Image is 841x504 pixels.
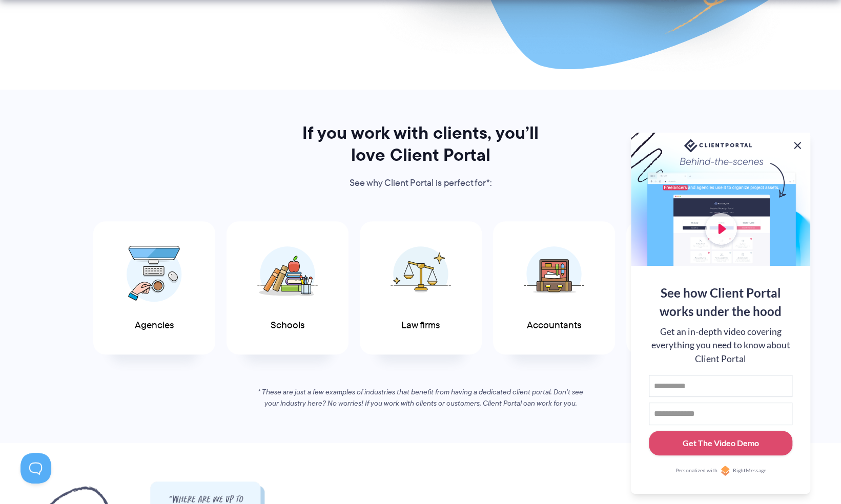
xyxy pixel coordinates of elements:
[271,320,304,331] span: Schools
[20,453,51,484] iframe: Toggle Customer Support
[675,467,717,475] span: Personalized with
[258,387,583,408] em: * These are just a few examples of industries that benefit from having a dedicated client portal....
[93,221,215,355] a: Agencies
[649,431,792,456] button: Get The Video Demo
[289,122,553,166] h2: If you work with clients, you’ll love Client Portal
[649,466,792,476] a: Personalized withRightMessage
[493,221,615,355] a: Accountants
[401,320,440,331] span: Law firms
[683,437,759,449] div: Get The Video Demo
[527,320,581,331] span: Accountants
[289,176,553,191] p: See why Client Portal is perfect for*:
[733,467,766,475] span: RightMessage
[360,221,482,355] a: Law firms
[626,221,748,355] a: Coaches
[227,221,348,355] a: Schools
[649,325,792,366] div: Get an in-depth video covering everything you need to know about Client Portal
[135,320,174,331] span: Agencies
[720,466,730,476] img: Personalized with RightMessage
[649,284,792,321] div: See how Client Portal works under the hood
